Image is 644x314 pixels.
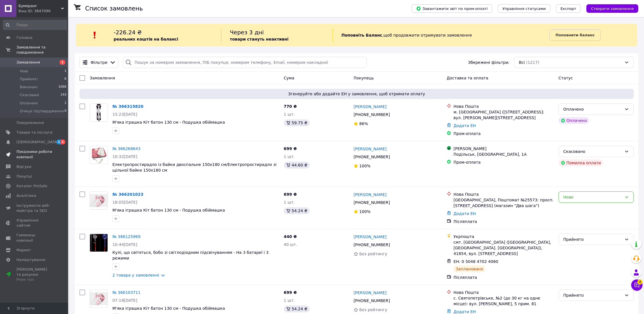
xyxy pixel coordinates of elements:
input: Пошук за номером замовлення, ПІБ покупця, номером телефону, Email, номером накладної [123,57,367,68]
div: , щоб продовжити отримувати замовлення [333,28,549,42]
span: Виконані [20,85,37,90]
div: Подільськ, [GEOGRAPHIC_DATA], 1А [454,151,554,157]
button: Завантажити звіт по пром-оплаті [412,4,492,13]
div: [PERSON_NAME] [454,146,554,151]
span: 10:44[DATE] [112,242,137,247]
span: 15:23[DATE] [112,112,137,117]
a: № 366125969 [112,234,140,239]
div: Пром-оплата [454,131,554,136]
span: 440 ₴ [284,234,297,239]
span: Збережені фільтри: [468,60,509,65]
span: Головна [16,35,32,40]
a: [PERSON_NAME] [354,290,387,296]
div: [GEOGRAPHIC_DATA], Поштомат №25573: просп. [STREET_ADDRESS] (магазин "Два шага") [454,197,554,208]
a: М'яка іграшка Кіт батон 130 см - Подушка обіймашка [112,120,225,125]
span: (1217) [526,60,540,65]
a: Кулі, що світяться, бобо зі світлодіодним підсвічуванням - На 3 батареї і 3 режими [112,250,268,260]
span: 1 шт. [284,154,295,159]
button: Управління статусами [498,4,550,13]
div: Нова Пошта [454,191,554,197]
span: 699 ₴ [284,192,297,197]
div: Оплачено [563,106,622,112]
button: Експорт [556,4,581,13]
div: Нове [563,194,622,200]
span: Всі [519,60,525,65]
span: Аналітика [16,193,36,198]
a: Поповнити баланс [549,29,601,41]
div: с. Святопетрівське, №2 (до 30 кг на одне місце): вул. [PERSON_NAME], 5 прим. 81 [454,295,554,307]
span: [DEMOGRAPHIC_DATA] [16,140,58,145]
a: М'яка іграшка Кіт батон 130 см - Подушка обіймашка [112,306,225,311]
b: реальних коштів на балансі [114,37,178,41]
span: М'яка іграшка Кіт батон 130 см - Подушка обіймашка [112,208,225,212]
a: № 366201023 [112,192,143,197]
div: 54.24 ₴ [284,305,310,312]
span: 143 [60,92,66,98]
span: Скасовані [20,92,39,98]
img: Фото товару [90,234,107,252]
span: 1 [56,140,61,144]
img: Фото товару [90,292,108,305]
div: Ваш ID: 3847096 [18,9,68,14]
span: 100% [359,209,371,214]
span: Cума [284,76,294,80]
span: Відгуки [16,164,31,169]
span: Згенеруйте або додайте ЕН у замовлення, щоб отримати оплату [82,91,632,97]
div: м. [GEOGRAPHIC_DATA] ([STREET_ADDRESS]: вул. [PERSON_NAME][STREET_ADDRESS] [454,109,554,121]
span: Покупець [354,76,374,80]
span: 1 шт. [284,298,295,303]
a: [PERSON_NAME] [354,192,387,197]
button: Створити замовлення [586,4,638,13]
span: Каталог ProSale [16,184,47,189]
span: Електропростирадло із байки двоспальне 150x180 см/Електропростирадло зі щільної байки 150х180 см [112,162,276,172]
a: Фото товару [90,234,108,252]
span: Експорт [561,7,576,11]
a: [PERSON_NAME] [354,146,387,152]
span: Товари та послуги [16,130,53,135]
img: :exclamation: [91,31,99,39]
span: Фільтри [91,60,107,65]
a: № 366315820 [112,104,143,109]
a: Фото товару [90,191,108,210]
div: Нова Пошта [454,290,554,295]
span: 1 шт. [284,200,295,205]
span: Налаштування [16,257,45,262]
div: Прийнято [563,292,622,298]
div: Укрпошта [454,234,554,239]
span: 770 ₴ [284,104,297,109]
a: Фото товару [90,290,108,308]
span: Покупці [16,174,32,179]
span: Маркет [16,248,31,253]
span: 100% [359,164,371,168]
span: Без рейтингу [359,307,387,312]
img: Фото товару [90,146,108,163]
span: 699 ₴ [284,290,297,295]
a: [PERSON_NAME] [354,234,387,240]
span: -226.24 ₴ [114,29,142,36]
div: Післяплата [454,275,554,280]
span: Замовлення [90,76,115,80]
button: Чат з покупцем4 [631,279,643,291]
b: Поповніть Баланс [341,33,382,37]
div: [PHONE_NUMBER] [353,111,391,119]
span: Гаманець компанії [16,233,53,243]
div: Пром-оплата [454,159,554,165]
span: [PERSON_NAME] та рахунки [16,267,53,283]
span: Управління сайтом [16,218,53,228]
span: 6 [64,77,66,82]
input: Пошук [3,20,67,30]
a: Фото товару [90,146,108,164]
span: 4 [637,279,643,285]
a: № 366268643 [112,146,140,151]
span: ЕН: 0 5048 4702 4060 [454,259,498,264]
span: Статус [559,76,573,80]
h1: Список замовлень [85,5,143,12]
span: 1 [64,69,66,74]
div: Заплановано [454,265,486,272]
span: Оплачені [20,101,38,106]
span: Замовлення та повідомлення [16,45,68,55]
div: Оплачено [559,117,589,124]
span: Нові [20,69,28,74]
div: [PHONE_NUMBER] [353,241,391,249]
